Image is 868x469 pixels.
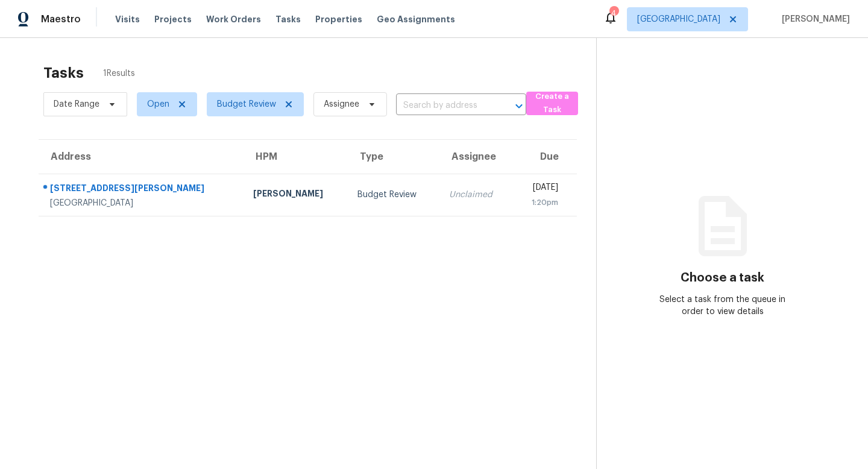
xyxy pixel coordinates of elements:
span: 1 Results [103,68,135,80]
div: [STREET_ADDRESS][PERSON_NAME] [50,182,234,197]
div: [GEOGRAPHIC_DATA] [50,197,234,209]
div: [PERSON_NAME] [253,187,338,203]
th: Assignee [439,140,513,174]
th: Address [39,140,244,174]
div: [DATE] [522,181,558,197]
div: 1:20pm [522,197,558,209]
span: Properties [315,13,362,25]
div: Unclaimed [449,189,503,201]
th: HPM [244,140,348,174]
h3: Choose a task [681,272,764,284]
span: Visits [115,13,140,25]
span: Tasks [275,15,301,24]
span: Create a Task [532,90,572,118]
div: Budget Review [357,189,430,201]
span: Geo Assignments [377,13,455,25]
button: Create a Task [526,92,578,115]
span: Date Range [54,98,99,110]
span: [PERSON_NAME] [777,13,850,25]
span: Open [147,98,169,110]
span: Work Orders [206,13,261,25]
input: Search by address [396,96,492,115]
span: [GEOGRAPHIC_DATA] [637,13,720,25]
span: Projects [154,13,192,25]
div: 4 [609,7,618,19]
button: Open [511,98,527,115]
span: Assignee [324,98,359,110]
span: Maestro [41,13,81,25]
h2: Tasks [43,67,84,79]
th: Type [348,140,439,174]
div: Select a task from the queue in order to view details [659,294,785,318]
span: Budget Review [217,98,276,110]
th: Due [512,140,576,174]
